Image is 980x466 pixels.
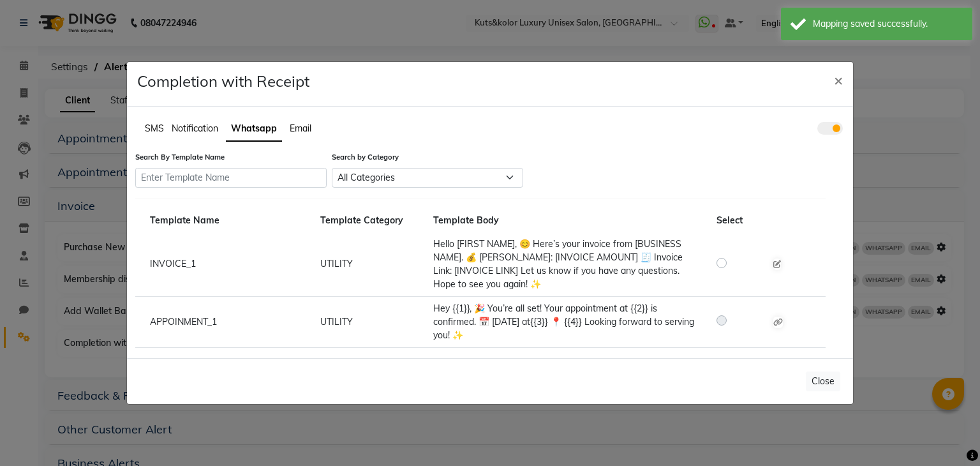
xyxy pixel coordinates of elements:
[707,214,764,227] div: Select
[290,123,311,134] span: Email
[332,152,523,163] label: Search by Category
[137,72,309,91] h4: Completion with Receipt
[150,258,196,269] span: INVOICE_1
[150,316,217,327] span: APPOINMENT_1
[140,214,311,227] div: Template Name
[824,62,853,98] button: ×
[311,214,424,227] div: Template Category
[172,123,218,134] span: Notification
[231,123,277,134] span: Whatsapp
[834,70,843,89] span: ×
[433,303,694,341] span: Hey {{1}}, 🎉 You’re all set! Your appointment at {{2}} is confirmed. 📅 [DATE] at{{3}} 📍 {{4}} Loo...
[320,258,353,269] span: UTILITY
[320,316,353,327] span: UTILITY
[806,372,840,391] button: Close
[433,238,683,290] span: Hello [FIRST NAME], 😊 Here’s your invoice from [BUSINESS NAME]. 💰 [PERSON_NAME]: [INVOICE AMOUNT]...
[813,17,963,31] div: Mapping saved successfully.
[135,152,327,163] label: Search By Template Name
[424,214,707,227] div: Template Body
[145,123,164,134] span: SMS
[135,168,327,188] input: Enter Template Name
